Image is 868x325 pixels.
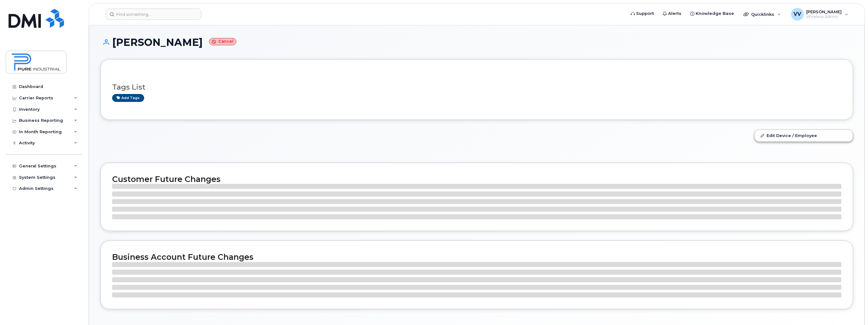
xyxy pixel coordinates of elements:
[209,38,236,45] small: Cancel
[112,174,841,184] h2: Customer Future Changes
[755,130,853,141] a: Edit Device / Employee
[112,252,841,262] h2: Business Account Future Changes
[112,94,144,102] a: Add tags
[112,83,841,91] h3: Tags List
[100,37,853,48] h1: [PERSON_NAME]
